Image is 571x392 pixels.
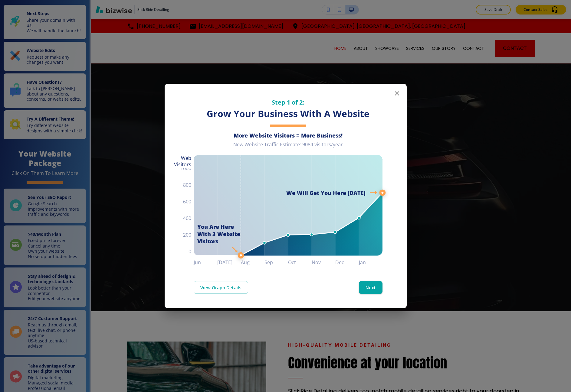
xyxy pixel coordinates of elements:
[194,141,382,153] div: New Website Traffic Estimate: 9084 visitors/year
[241,258,264,267] h6: Aug
[359,281,382,294] button: Next
[194,258,217,267] h6: Jun
[264,258,288,267] h6: Sep
[194,281,248,294] a: View Graph Details
[194,98,382,106] h5: Step 1 of 2:
[335,258,359,267] h6: Dec
[194,132,382,139] h6: More Website Visitors = More Business!
[312,258,335,267] h6: Nov
[359,258,382,267] h6: Jan
[288,258,312,267] h6: Oct
[194,108,382,120] h3: Grow Your Business With A Website
[217,258,241,267] h6: [DATE]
